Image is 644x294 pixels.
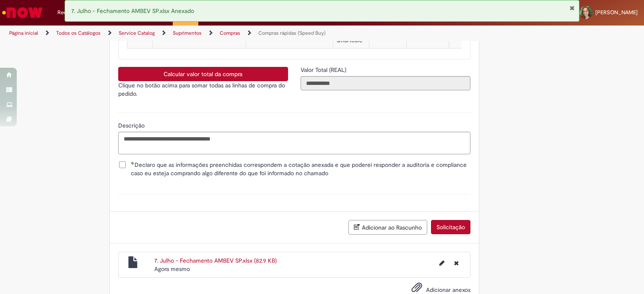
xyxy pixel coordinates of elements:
[434,256,449,270] button: Editar nome de arquivo 7. Julho - Fechamento AMBEV SP.xlsx
[71,7,194,15] span: 7. Julho - Fechamento AMBEV SP.xlsx Anexado
[426,286,470,294] span: Adicionar anexos
[154,257,277,264] a: 7. Julho - Fechamento AMBEV SP.xlsx (82.9 KB)
[301,66,348,74] span: Somente leitura - Valor Total (REAL)
[118,81,288,98] p: Clique no botão acima para somar todas as linhas de compra do pedido.
[595,9,638,16] span: [PERSON_NAME]
[6,26,423,41] ul: Trilhas de página
[173,30,202,36] a: Suprimentos
[258,30,326,36] a: Compras rápidas (Speed Buy)
[119,30,155,36] a: Service Catalog
[301,76,470,90] input: Valor Total (REAL)
[220,30,240,36] a: Compras
[301,66,348,74] label: Somente leitura - Valor Total (REAL)
[449,256,464,270] button: Excluir 7. Julho - Fechamento AMBEV SP.xlsx
[1,4,44,21] img: ServiceNow
[118,132,470,154] textarea: Descrição
[118,122,146,129] span: Descrição
[131,161,135,165] span: Obrigatório Preenchido
[569,5,575,11] button: Fechar Notificação
[9,30,38,36] a: Página inicial
[57,8,87,17] span: Requisições
[431,220,470,234] button: Solicitação
[154,265,190,273] span: Agora mesmo
[118,67,288,81] button: Calcular valor total da compra
[154,265,190,273] time: 29/08/2025 09:52:00
[56,30,101,36] a: Todos os Catálogos
[131,161,470,177] span: Declaro que as informações preenchidas correspondem a cotação anexada e que poderei responder a a...
[348,220,427,235] button: Adicionar ao Rascunho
